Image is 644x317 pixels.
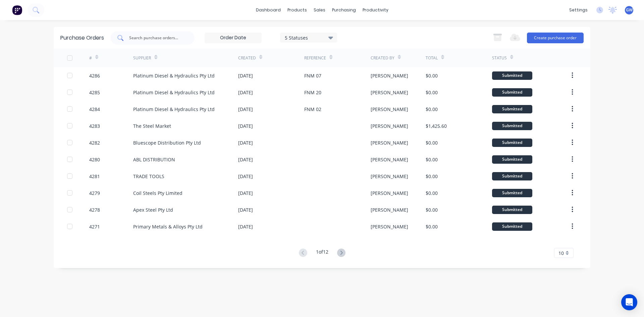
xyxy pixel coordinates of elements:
[426,55,438,61] div: Total
[89,106,100,113] div: 4284
[492,105,532,113] div: Submitted
[359,5,392,15] div: productivity
[492,55,507,61] div: Status
[238,223,253,230] div: [DATE]
[566,5,591,15] div: settings
[426,139,438,146] div: $0.00
[558,250,564,257] span: 10
[371,206,408,213] div: [PERSON_NAME]
[426,106,438,113] div: $0.00
[253,5,284,15] a: dashboard
[426,122,447,129] div: $1,425.60
[492,122,532,130] div: Submitted
[133,72,215,79] div: Platinum Diesel & Hydraulics Pty Ltd
[371,156,408,163] div: [PERSON_NAME]
[426,89,438,96] div: $0.00
[492,206,532,214] div: Submitted
[371,223,408,230] div: [PERSON_NAME]
[238,206,253,213] div: [DATE]
[89,190,100,197] div: 4279
[238,122,253,129] div: [DATE]
[371,139,408,146] div: [PERSON_NAME]
[371,89,408,96] div: [PERSON_NAME]
[60,34,104,42] div: Purchase Orders
[304,89,321,96] div: FNM 20
[426,223,438,230] div: $0.00
[371,173,408,180] div: [PERSON_NAME]
[316,248,328,258] div: 1 of 12
[371,190,408,197] div: [PERSON_NAME]
[89,72,100,79] div: 4286
[285,34,333,41] div: 5 Statuses
[133,139,201,146] div: Bluescope Distribution Pty Ltd
[492,88,532,97] div: Submitted
[133,106,215,113] div: Platinum Diesel & Hydraulics Pty Ltd
[238,173,253,180] div: [DATE]
[128,35,184,41] input: Search purchase orders...
[371,72,408,79] div: [PERSON_NAME]
[133,122,171,129] div: The Steel Market
[89,156,100,163] div: 4280
[310,5,329,15] div: sales
[304,106,321,113] div: FNM 02
[89,206,100,213] div: 4278
[133,173,164,180] div: TRADE TOOLS
[329,5,359,15] div: purchasing
[238,156,253,163] div: [DATE]
[304,55,326,61] div: Reference
[133,206,173,213] div: Apex Steel Pty Ltd
[238,106,253,113] div: [DATE]
[238,89,253,96] div: [DATE]
[492,71,532,80] div: Submitted
[426,156,438,163] div: $0.00
[284,5,310,15] div: products
[426,206,438,213] div: $0.00
[238,55,256,61] div: Created
[426,190,438,197] div: $0.00
[492,139,532,147] div: Submitted
[426,173,438,180] div: $0.00
[621,294,637,310] div: Open Intercom Messenger
[492,222,532,231] div: Submitted
[133,223,203,230] div: Primary Metals & Alloys Pty Ltd
[527,33,584,43] button: Create purchase order
[205,33,261,43] input: Order Date
[89,223,100,230] div: 4271
[133,55,151,61] div: Supplier
[371,122,408,129] div: [PERSON_NAME]
[133,190,182,197] div: Coil Steels Pty Limited
[89,122,100,129] div: 4283
[238,190,253,197] div: [DATE]
[492,189,532,197] div: Submitted
[492,172,532,180] div: Submitted
[12,5,22,15] img: Factory
[89,139,100,146] div: 4282
[238,139,253,146] div: [DATE]
[371,106,408,113] div: [PERSON_NAME]
[89,55,92,61] div: #
[133,156,175,163] div: ABL DISTRIBUTION
[238,72,253,79] div: [DATE]
[304,72,321,79] div: FNM 07
[626,7,633,13] span: GW
[371,55,394,61] div: Created By
[89,89,100,96] div: 4285
[426,72,438,79] div: $0.00
[492,155,532,164] div: Submitted
[133,89,215,96] div: Platinum Diesel & Hydraulics Pty Ltd
[89,173,100,180] div: 4281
